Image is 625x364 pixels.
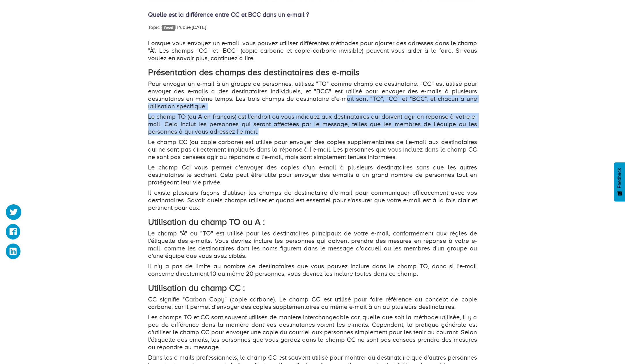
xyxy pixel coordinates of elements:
button: Feedback - Afficher l’enquête [614,162,625,201]
span: Topic : | [148,24,176,30]
p: Les champs TO et CC sont souvent utilisés de manière interchangeable car, quelle que soit la méth... [148,314,477,351]
p: Il n'y a pas de limite au nombre de destinataires que vous pouvez inclure dans le champ TO, donc ... [148,263,477,278]
p: Pour envoyer un e-mail à un groupe de personnes, utilisez "TO" comme champ de destinataire. "CC" ... [148,80,477,110]
p: Le champ Cci vous permet d'envoyer des copies d'un e-mail à plusieurs destinataires sans que les ... [148,164,477,186]
h4: Quelle est la différence entre CC et BCC dans un e-mail ? [148,11,477,18]
strong: Utilisation du champ TO ou A : [148,217,265,227]
span: Feedback [617,168,622,188]
p: Le champ "À" ou "TO" est utilisé pour les destinataires principaux de votre e-mail, conformément ... [148,230,477,260]
a: Email [162,25,175,31]
p: Il existe plusieurs façons d'utiliser les champs de destinataire d'e-mail pour communiquer effica... [148,189,477,212]
p: CC signifie "Carbon Copy" (copie carbone). Le champ CC est utilisé pour faire référence au concep... [148,296,477,311]
strong: Utilisation du champ CC : [148,283,245,293]
strong: Présentation des champs des destinataires des e-mails [148,67,360,77]
p: Le champ CC (ou copie carbone) est utilisé pour envoyer des copies supplémentaires de l'e-mail au... [148,138,477,161]
p: Le champ TO (ou A en français) est l'endroit où vous indiquez aux destinataires qui doivent agir ... [148,113,477,135]
span: Publié [DATE] [177,24,206,30]
p: Lorsque vous envoyez un e-mail, vous pouvez utiliser différentes méthodes pour ajouter des adress... [148,39,477,62]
